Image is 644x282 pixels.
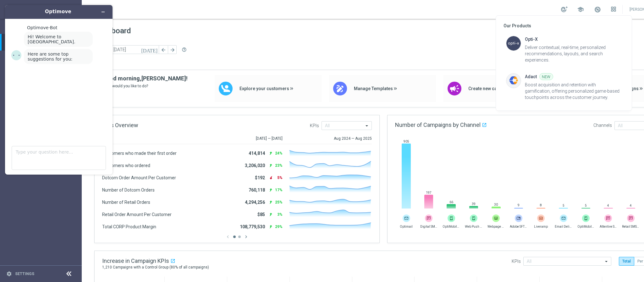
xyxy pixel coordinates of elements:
span: Hi! Welcome to [GEOGRAPHIC_DATA]. [28,34,75,44]
button: Minimize widget [98,8,108,16]
button: optimove-iconOpti-XDeliver contextual, real-time, personalized recommendations, layouts, and sear... [504,33,624,66]
div: NEW [539,73,553,80]
div: Deliver contextual, real-time, personalized recommendations, layouts, and search experiences. [525,44,621,63]
h1: Optimove [27,8,89,15]
span: Here are some top suggestions for you: [28,52,73,62]
div: Our Products [504,23,624,29]
img: optimove-icon [506,73,521,88]
div: · [27,25,106,30]
span: Bot [50,25,58,30]
button: optimove-iconAdactNEWBoost acquisition and retention with gamification, offering personalized gam... [504,71,624,103]
div: Adact [525,73,537,80]
div: Opti-X [525,36,538,43]
img: optimove-icon [506,36,521,51]
span: Optimove [27,25,48,30]
div: Boost acquisition and retention with gamification, offering personalized game-based touchpoints a... [525,82,621,100]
